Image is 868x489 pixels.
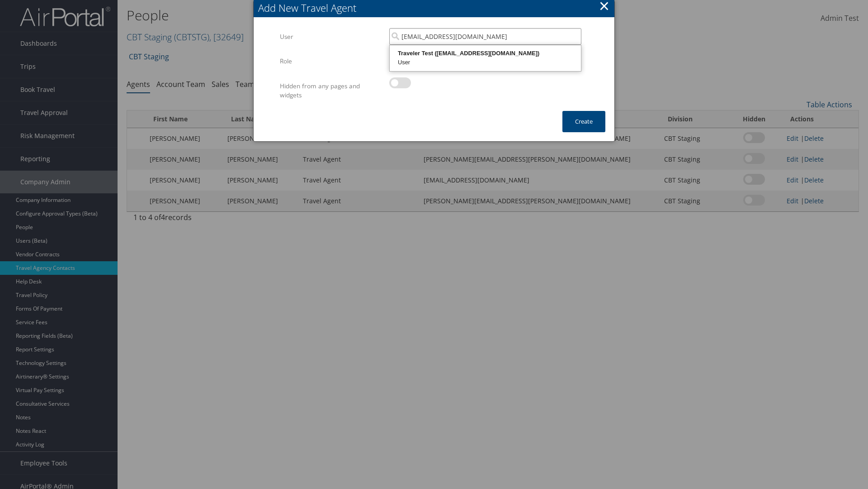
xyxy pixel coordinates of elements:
label: Hidden from any pages and widgets [280,77,382,104]
label: Role [280,53,382,70]
div: Traveler Test ([EMAIL_ADDRESS][DOMAIN_NAME]) [391,49,580,58]
div: Add New Travel Agent [258,1,614,15]
div: User [391,58,580,67]
input: Search Users [389,28,581,45]
label: User [280,28,382,45]
button: Create [562,111,605,132]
